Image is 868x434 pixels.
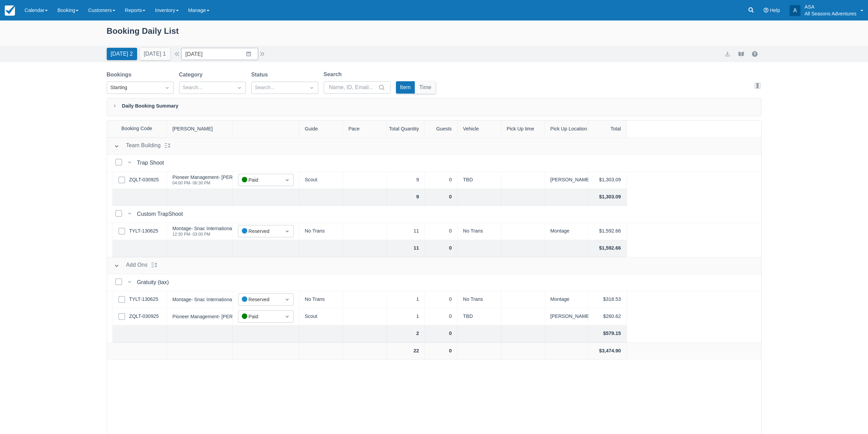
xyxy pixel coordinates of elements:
[173,226,233,231] div: Montage- Snac International
[129,227,158,235] a: TYLT-130625
[805,3,856,10] p: ASA
[137,278,172,286] div: Gratuity (tax)
[242,296,278,304] div: Reserved
[458,291,501,308] div: No Trans
[284,228,291,235] span: Dropdown icon
[181,48,258,60] input: Date
[545,291,589,308] div: Montage
[299,223,343,240] div: No Trans
[242,227,278,235] div: Reserved
[545,308,589,325] div: [PERSON_NAME]
[458,308,501,325] div: TBD
[589,189,627,206] div: $1,303.09
[251,71,271,79] label: Status
[805,10,856,17] p: All Seasons Adventures
[173,232,233,236] div: 12:30 PM - 03:00 PM
[764,8,768,13] i: Help
[173,314,261,319] div: Pioneer Management- [PERSON_NAME]
[173,181,261,185] div: 04:00 PM - 06:30 PM
[140,48,170,60] button: [DATE] 1
[107,121,167,137] div: Booking Code
[329,81,377,94] input: Name, ID, Email...
[589,325,627,342] div: $579.15
[425,121,458,138] div: Guests
[236,84,243,91] span: Dropdown icon
[425,172,458,189] div: 0
[129,296,158,303] a: TYLT-130625
[425,291,458,308] div: 0
[545,223,589,240] div: Montage
[387,172,425,189] div: 9
[589,223,627,240] div: $1,592.66
[107,48,137,60] button: [DATE] 2
[589,291,627,308] div: $318.53
[387,121,425,138] div: Total Quantity
[589,308,627,325] div: $260.62
[425,308,458,325] div: 0
[111,260,150,272] button: Add Ons
[387,308,425,325] div: 1
[173,297,233,302] div: Montage- Snac International
[284,313,291,320] span: Dropdown icon
[396,81,415,94] button: Item
[425,343,458,360] div: 0
[343,121,387,138] div: Pace
[589,343,627,360] div: $3,474.90
[387,189,425,206] div: 9
[387,291,425,308] div: 1
[242,176,278,184] div: Paid
[167,121,233,138] div: [PERSON_NAME]
[324,70,344,79] label: Search
[173,175,261,180] div: Pioneer Management- [PERSON_NAME]
[387,240,425,257] div: 11
[164,84,171,91] span: Dropdown icon
[129,176,159,184] a: ZQLT-030925
[501,121,545,138] div: Pick Up time
[458,121,501,138] div: Vehicle
[179,71,205,79] label: Category
[299,121,343,138] div: Guide
[242,313,278,321] div: Paid
[299,291,343,308] div: No Trans
[387,343,425,360] div: 22
[723,50,732,58] button: export
[107,25,762,44] div: Booking Daily List
[387,325,425,342] div: 2
[589,172,627,189] div: $1,303.09
[425,240,458,257] div: 0
[458,223,501,240] div: No Trans
[545,121,589,138] div: Pick Up Location
[545,172,589,189] div: [PERSON_NAME]
[137,210,186,218] div: Custom TrapShoot
[111,140,164,152] button: Team Building
[458,172,501,189] div: TBD
[299,172,343,189] div: Scout
[589,240,627,257] div: $1,592.66
[284,177,291,183] span: Dropdown icon
[387,223,425,240] div: 11
[308,84,315,91] span: Dropdown icon
[299,308,343,325] div: Scout
[770,8,780,13] span: Help
[415,81,436,94] button: Time
[107,98,762,116] div: Daily Booking Summary
[425,189,458,206] div: 0
[790,5,800,16] div: A
[111,84,158,92] div: Starting
[5,5,15,16] img: checkfront-main-nav-mini-logo.png
[425,223,458,240] div: 0
[425,325,458,342] div: 0
[589,121,627,138] div: Total
[129,313,159,320] a: ZQLT-030925
[284,296,291,303] span: Dropdown icon
[137,159,167,167] div: Trap Shoot
[107,71,134,79] label: Bookings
